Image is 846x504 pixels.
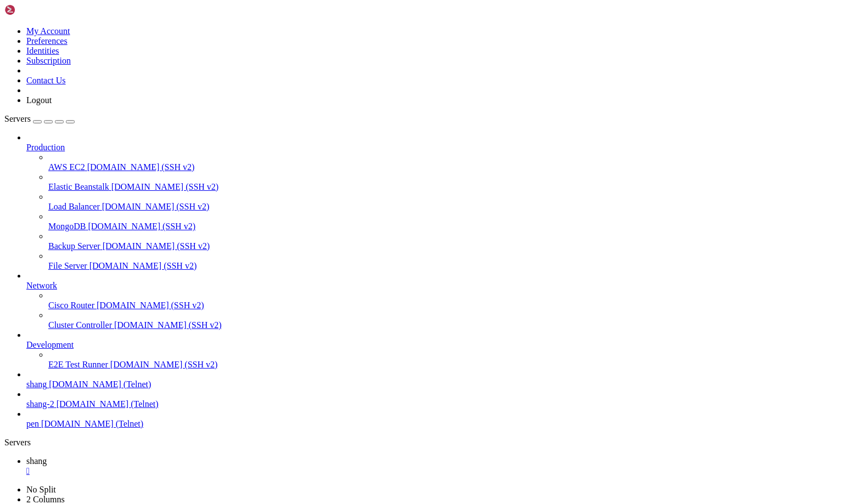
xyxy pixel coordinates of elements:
a: Identities [26,46,59,55]
span: [DOMAIN_NAME] (SSH v2) [87,162,195,172]
li: File Server [DOMAIN_NAME] (SSH v2) [48,251,842,271]
a: Load Balancer [DOMAIN_NAME] (SSH v2) [48,202,842,212]
img: Shellngn [4,4,68,15]
span: Load Balancer [48,202,100,211]
a: Production [26,143,842,152]
a:  [26,466,842,476]
a: shang-2 [DOMAIN_NAME] (Telnet) [26,399,842,409]
a: Logout [26,95,52,105]
span: Network [26,281,57,290]
span: Servers [4,114,31,123]
a: shang [26,456,842,476]
span: shang [26,456,47,466]
span: [DOMAIN_NAME] (SSH v2) [89,261,197,270]
li: shang [DOMAIN_NAME] (Telnet) [26,370,842,389]
a: Preferences [26,36,68,46]
li: AWS EC2 [DOMAIN_NAME] (SSH v2) [48,152,842,172]
a: Cluster Controller [DOMAIN_NAME] (SSH v2) [48,320,842,330]
a: Network [26,281,842,291]
a: pen [DOMAIN_NAME] (Telnet) [26,419,842,429]
li: Elastic Beanstalk [DOMAIN_NAME] (SSH v2) [48,172,842,192]
li: Backup Server [DOMAIN_NAME] (SSH v2) [48,231,842,251]
a: Elastic Beanstalk [DOMAIN_NAME] (SSH v2) [48,182,842,192]
li: Development [26,330,842,370]
span: Cluster Controller [48,320,112,330]
a: AWS EC2 [DOMAIN_NAME] (SSH v2) [48,162,842,172]
a: Subscription [26,56,71,65]
a: Servers [4,114,75,123]
span: [DOMAIN_NAME] (Telnet) [57,399,159,409]
a: shang [DOMAIN_NAME] (Telnet) [26,380,842,389]
a: Cisco Router [DOMAIN_NAME] (SSH v2) [48,301,842,310]
a: 2 Columns [26,495,65,504]
li: Cisco Router [DOMAIN_NAME] (SSH v2) [48,291,842,310]
span: [DOMAIN_NAME] (SSH v2) [110,360,218,369]
a: Contact Us [26,76,66,85]
span: E2E Test Runner [48,360,108,369]
a: Development [26,340,842,350]
span: Cisco Router [48,301,94,310]
li: Network [26,271,842,330]
a: MongoDB [DOMAIN_NAME] (SSH v2) [48,222,842,231]
a: Backup Server [DOMAIN_NAME] (SSH v2) [48,241,842,251]
span: Production [26,143,65,152]
li: E2E Test Runner [DOMAIN_NAME] (SSH v2) [48,350,842,370]
a: My Account [26,26,70,36]
span: Elastic Beanstalk [48,182,109,191]
li: Load Balancer [DOMAIN_NAME] (SSH v2) [48,192,842,212]
span: [DOMAIN_NAME] (Telnet) [49,380,151,389]
span: Development [26,340,74,349]
span: [DOMAIN_NAME] (SSH v2) [111,182,219,191]
span: [DOMAIN_NAME] (SSH v2) [97,301,204,310]
span: shang [26,380,47,389]
span: pen [26,419,39,428]
a: File Server [DOMAIN_NAME] (SSH v2) [48,261,842,271]
span: [DOMAIN_NAME] (SSH v2) [102,202,210,211]
li: Production [26,133,842,271]
span: File Server [48,261,87,270]
span: [DOMAIN_NAME] (SSH v2) [114,320,222,330]
span: [DOMAIN_NAME] (Telnet) [41,419,143,428]
li: shang-2 [DOMAIN_NAME] (Telnet) [26,389,842,409]
li: pen [DOMAIN_NAME] (Telnet) [26,409,842,429]
a: E2E Test Runner [DOMAIN_NAME] (SSH v2) [48,360,842,370]
li: Cluster Controller [DOMAIN_NAME] (SSH v2) [48,310,842,330]
div: Servers [4,438,842,448]
li: MongoDB [DOMAIN_NAME] (SSH v2) [48,212,842,231]
span: AWS EC2 [48,162,85,172]
a: No Split [26,485,56,494]
span: [DOMAIN_NAME] (SSH v2) [88,222,195,231]
span: Backup Server [48,241,100,251]
span: shang-2 [26,399,54,409]
span: [DOMAIN_NAME] (SSH v2) [103,241,210,251]
span: MongoDB [48,222,86,231]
